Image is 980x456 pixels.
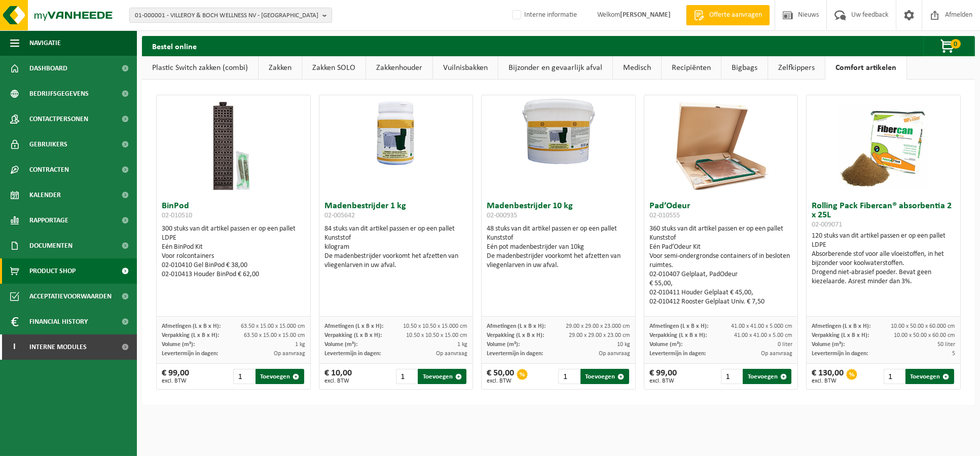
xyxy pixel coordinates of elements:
[734,332,792,338] span: 41.00 x 41.00 x 5.00 cm
[649,252,793,307] div: Voor semi-ondergrondse containers of in besloten ruimtes. 02-010407 Gelplaat, PadOdeur € 55,00, 0...
[487,234,630,243] div: Kunststof
[302,56,366,80] a: Zakken SOLO
[162,378,189,384] span: excl. BTW
[649,323,708,329] span: Afmetingen (L x B x H):
[613,56,661,80] a: Medisch
[29,258,76,284] span: Product Shop
[812,202,955,229] h3: Rolling Pack Fibercan® absorbentia 2 x 25L
[487,369,514,384] div: € 50,00
[233,369,254,384] input: 1
[510,8,577,23] label: Interne informatie
[487,341,520,348] span: Volume (m³):
[324,224,468,270] div: 84 stuks van dit artikel passen er op een pallet
[418,369,466,384] button: Toevoegen
[580,369,629,384] button: Toevoegen
[241,323,305,329] span: 63.50 x 15.00 x 15.000 cm
[812,323,870,329] span: Afmetingen (L x B x H):
[905,369,954,384] button: Toevoegen
[884,369,904,384] input: 1
[487,243,630,252] div: Eén pot madenbestrijder van 10kg
[812,332,869,338] span: Verpakking (L x B x H):
[778,341,792,348] span: 0 liter
[457,341,467,348] span: 1 kg
[812,221,842,229] span: 02-009071
[324,252,468,270] div: De madenbestrijder voorkomt het afzetten van vliegenlarven in uw afval.
[812,378,844,384] span: excl. BTW
[825,56,906,80] a: Comfort artikelen
[937,341,955,348] span: 50 liter
[812,268,955,286] div: Drogend niet-abrasief poeder. Bevat geen kiezelaarde. Asrest minder dan 3%.
[324,234,468,243] div: Kunststof
[433,56,498,80] a: Vuilnisbakken
[183,95,284,197] img: 02-010510
[436,351,467,357] span: Op aanvraag
[29,334,87,360] span: Interne modules
[366,56,432,80] a: Zakkenhouder
[620,11,671,19] strong: [PERSON_NAME]
[649,369,677,384] div: € 99,00
[29,309,88,334] span: Financial History
[324,323,383,329] span: Afmetingen (L x B x H):
[649,243,793,252] div: Eén Pad’Odeur Kit
[324,351,381,357] span: Levertermijn in dagen:
[29,132,67,157] span: Gebruikers
[10,334,19,360] span: I
[142,36,207,56] h2: Bestel online
[951,39,961,49] span: 0
[599,351,630,357] span: Op aanvraag
[487,332,544,338] span: Verpakking (L x B x H):
[721,56,768,80] a: Bigbags
[566,323,630,329] span: 29.00 x 29.00 x 23.000 cm
[295,341,305,348] span: 1 kg
[812,341,845,348] span: Volume (m³):
[29,106,88,132] span: Contactpersonen
[487,212,517,219] span: 02-000935
[396,369,417,384] input: 1
[319,95,473,172] img: 02-005642
[487,224,630,270] div: 48 stuks van dit artikel passen er op een pallet
[891,323,955,329] span: 10.00 x 50.00 x 60.000 cm
[649,378,677,384] span: excl. BTW
[487,202,630,222] h3: Madenbestrijder 10 kg
[29,81,89,106] span: Bedrijfsgegevens
[649,224,793,307] div: 360 stuks van dit artikel passen er op een pallet
[952,351,955,357] span: 5
[162,323,221,329] span: Afmetingen (L x B x H):
[162,332,219,338] span: Verpakking (L x B x H):
[487,252,630,270] div: De madenbestrijder voorkomt het afzetten van vliegenlarven in uw afval.
[812,241,955,250] div: LDPE
[162,369,189,384] div: € 99,00
[894,332,955,338] span: 10.00 x 50.00 x 60.00 cm
[162,212,192,219] span: 02-010510
[617,341,630,348] span: 10 kg
[721,369,742,384] input: 1
[324,212,355,219] span: 02-005642
[324,332,382,338] span: Verpakking (L x B x H):
[649,234,793,243] div: Kunststof
[812,351,868,357] span: Levertermijn in dagen:
[686,5,770,25] a: Offerte aanvragen
[569,332,630,338] span: 29.00 x 29.00 x 23.00 cm
[142,56,258,80] a: Plastic Switch zakken (combi)
[162,243,305,252] div: Eén BinPod Kit
[29,208,68,233] span: Rapportage
[707,10,765,20] span: Offerte aanvragen
[833,95,934,197] img: 02-009071
[274,351,305,357] span: Op aanvraag
[482,95,635,172] img: 02-000935
[768,56,825,80] a: Zelfkippers
[29,30,61,56] span: Navigatie
[324,369,352,384] div: € 10,00
[812,232,955,286] div: 120 stuks van dit artikel passen er op een pallet
[162,252,305,279] div: Voor rolcontainers 02-010410 Gel BinPod € 38,00 02-010413 Houder BinPod € 62,00
[162,202,305,222] h3: BinPod
[324,378,352,384] span: excl. BTW
[324,341,357,348] span: Volume (m³):
[29,157,69,182] span: Contracten
[162,224,305,279] div: 300 stuks van dit artikel passen er op een pallet
[670,95,772,197] img: 02-010555
[487,351,543,357] span: Levertermijn in dagen:
[162,341,195,348] span: Volume (m³):
[731,323,792,329] span: 41.00 x 41.00 x 5.000 cm
[649,351,706,357] span: Levertermijn in dagen:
